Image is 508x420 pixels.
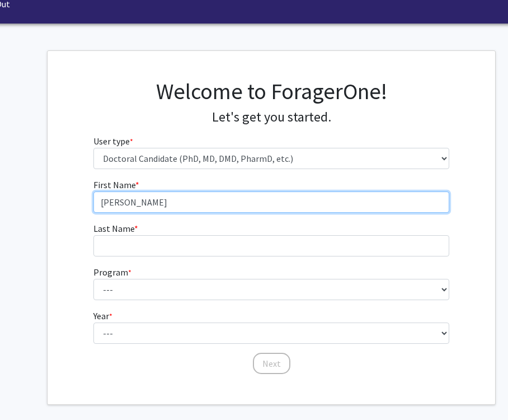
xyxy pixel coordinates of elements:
h1: Welcome to ForagerOne! [93,78,450,105]
button: Next [253,353,290,374]
label: Year [93,309,112,323]
iframe: Chat [8,370,48,412]
h4: Let's get you started. [93,109,450,125]
span: First Name [93,179,135,190]
label: User type [93,134,133,148]
label: Program [93,265,131,279]
span: Last Name [93,223,134,234]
